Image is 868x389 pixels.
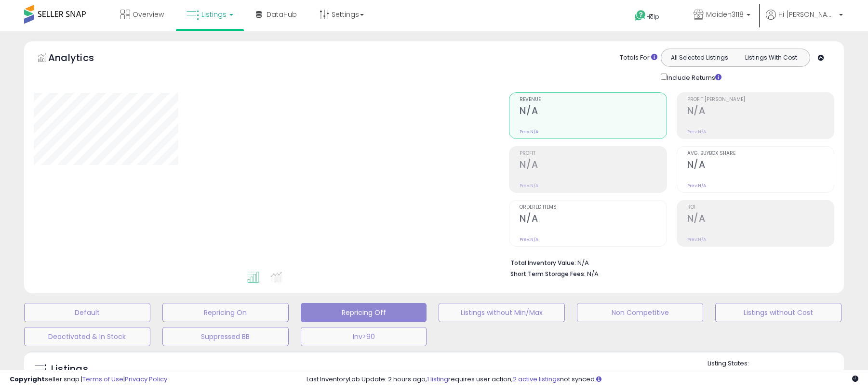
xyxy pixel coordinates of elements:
[510,259,576,267] b: Total Inventory Value:
[654,72,733,83] div: Include Returns
[687,129,706,135] small: Prev: N/A
[133,10,164,19] span: Overview
[520,97,666,102] span: Revenue
[48,51,113,67] h5: Analytics
[627,2,678,31] a: Help
[778,10,836,19] span: Hi [PERSON_NAME]
[520,237,538,242] small: Prev: N/A
[687,159,834,172] h2: N/A
[201,10,227,19] span: Listings
[439,303,565,322] button: Listings without Min/Max
[687,213,834,226] h2: N/A
[706,10,744,19] span: Maiden3118
[162,303,289,322] button: Repricing On
[766,10,843,31] a: Hi [PERSON_NAME]
[520,105,666,118] h2: N/A
[634,10,646,22] i: Get Help
[715,303,841,322] button: Listings without Cost
[687,183,706,188] small: Prev: N/A
[301,327,427,346] button: Inv>90
[520,183,538,188] small: Prev: N/A
[520,205,666,210] span: Ordered Items
[301,303,427,322] button: Repricing Off
[510,270,586,278] b: Short Term Storage Fees:
[24,327,150,346] button: Deactivated & In Stock
[687,97,834,102] span: Profit [PERSON_NAME]
[10,375,45,384] strong: Copyright
[10,375,167,384] div: seller snap | |
[267,10,297,19] span: DataHub
[646,13,659,21] span: Help
[587,269,599,278] span: N/A
[520,129,538,135] small: Prev: N/A
[520,159,666,172] h2: N/A
[24,303,150,322] button: Default
[687,237,706,242] small: Prev: N/A
[687,205,834,210] span: ROI
[687,105,834,118] h2: N/A
[510,256,827,268] li: N/A
[577,303,703,322] button: Non Competitive
[520,213,666,226] h2: N/A
[735,51,807,64] button: Listings With Cost
[620,53,657,63] div: Totals For
[687,151,834,156] span: Avg. Buybox Share
[162,327,289,346] button: Suppressed BB
[520,151,666,156] span: Profit
[664,51,735,64] button: All Selected Listings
